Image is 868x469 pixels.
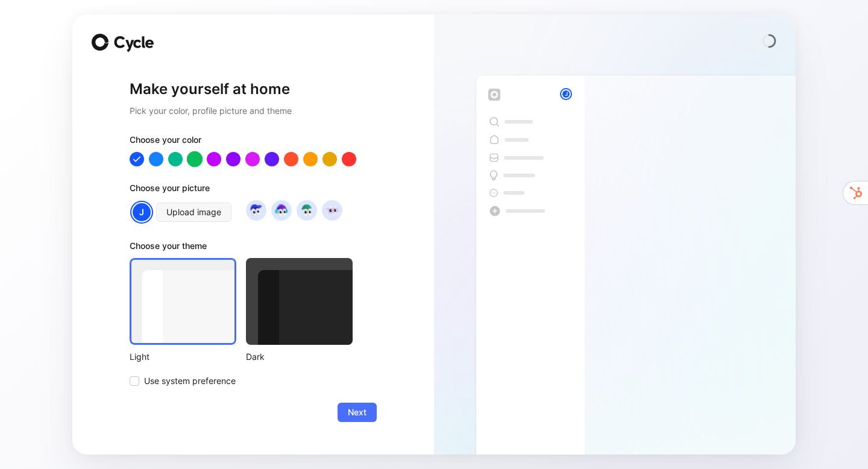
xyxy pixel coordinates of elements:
[273,202,289,218] img: avatar
[488,89,500,101] img: workspace-default-logo-wX5zAyuM.png
[130,104,377,118] h2: Pick your color, profile picture and theme
[130,350,236,364] div: Light
[130,133,377,152] div: Choose your color
[561,89,571,99] div: J
[348,405,366,420] span: Next
[144,374,236,388] span: Use system preference
[130,181,377,200] div: Choose your picture
[298,202,315,218] img: avatar
[248,202,264,218] img: avatar
[338,403,377,422] button: Next
[166,205,221,219] span: Upload image
[130,80,377,99] h1: Make yourself at home
[131,202,152,222] div: J
[324,202,340,218] img: avatar
[156,203,231,222] button: Upload image
[130,239,353,258] div: Choose your theme
[246,350,353,364] div: Dark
